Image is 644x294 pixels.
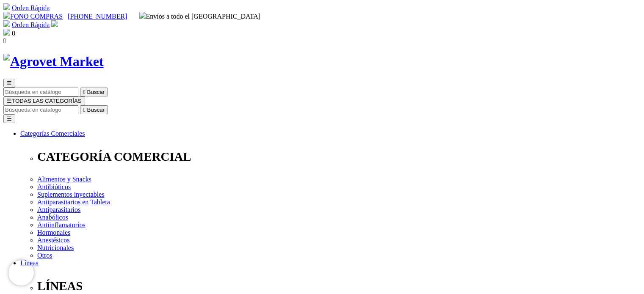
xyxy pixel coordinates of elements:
[80,88,108,96] button:  Buscar
[37,236,69,244] a: Anestésicos
[37,279,641,293] p: LÍNEAS
[37,191,105,198] a: Suplementos inyectables
[37,150,641,164] p: CATEGORÍA COMERCIAL
[12,30,15,37] span: 0
[12,21,50,28] a: Orden Rápida
[3,20,10,27] img: shopping-cart.svg
[3,37,6,44] i: 
[37,214,68,221] a: Anabólicos
[12,4,50,11] a: Orden Rápida
[3,29,10,36] img: shopping-bag.svg
[37,206,80,213] a: Antiparasitarios
[3,13,63,20] a: FONO COMPRAS
[80,105,108,114] button:  Buscar
[3,79,15,88] button: ☰
[3,54,104,69] img: Agrovet Market
[37,221,86,228] a: Antiinflamatorios
[51,20,58,27] img: user.svg
[83,107,86,113] i: 
[37,198,110,206] a: Antiparasitarios en Tableta
[37,176,91,183] a: Alimentos y Snacks
[37,183,71,190] a: Antibióticos
[20,130,85,137] a: Categorías Comerciales
[8,260,34,286] iframe: Brevo live chat
[37,252,53,259] a: Otros
[37,229,70,236] a: Hormonales
[83,89,86,95] i: 
[87,89,105,95] span: Buscar
[3,96,85,105] button: ☰TODAS LAS CATEGORÍAS
[3,105,78,114] input: Buscar
[7,98,12,104] span: ☰
[3,12,10,19] img: phone.svg
[139,13,261,20] span: Envíos a todo el [GEOGRAPHIC_DATA]
[139,12,146,19] img: delivery-truck.svg
[68,13,127,20] a: [PHONE_NUMBER]
[20,259,39,267] a: Líneas
[7,80,12,86] span: ☰
[37,244,74,251] a: Nutricionales
[51,21,58,28] a: Acceda a su cuenta de cliente
[3,114,15,123] button: ☰
[3,3,10,10] img: shopping-cart.svg
[3,88,78,96] input: Buscar
[87,107,105,113] span: Buscar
